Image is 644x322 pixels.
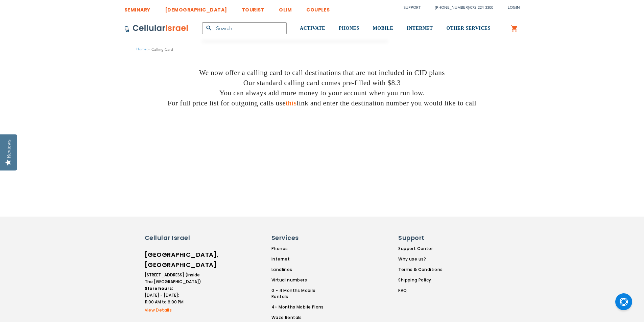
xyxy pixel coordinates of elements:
[373,26,393,31] span: MOBILE
[373,16,393,41] a: MOBILE
[271,267,333,273] a: Landlines
[279,2,292,14] a: OLIM
[5,88,639,98] h4: You can always add more money to your account when you run low.
[398,233,438,242] h6: Support
[300,16,325,41] a: ACTIVATE
[151,46,173,53] strong: Calling Card
[5,78,639,88] h4: Our standard calling card comes pre-filled with $8.3
[242,2,265,14] a: TOURIST
[271,233,329,242] h6: Services
[339,16,359,41] a: PHONES
[398,246,443,252] a: Support Center
[407,26,433,31] span: INTERNET
[5,68,639,78] h4: We now offer a calling card to call destinations that are not included in CID plans
[435,5,469,10] a: [PHONE_NUMBER]
[271,304,333,310] a: 4+ Months Mobile Plans
[271,288,333,300] a: 0 - 4 Months Mobile Rentals
[271,246,333,252] a: Phones
[470,5,493,10] a: 072-224-3300
[300,26,325,31] span: ACTIVATE
[306,2,330,14] a: COUPLES
[508,5,520,10] span: Login
[339,26,359,31] span: PHONES
[124,2,150,14] a: SEMINARY
[145,233,202,242] h6: Cellular Israel
[404,5,421,10] a: Support
[398,288,443,294] a: FAQ
[398,267,443,273] a: Terms & Conditions
[124,24,189,32] img: Cellular Israel Logo
[202,22,287,34] input: Search
[5,98,639,108] h4: For full price list for outgoing calls use link and enter the destination number you would like t...
[145,250,202,270] h6: [GEOGRAPHIC_DATA], [GEOGRAPHIC_DATA]
[398,277,443,283] a: Shipping Policy
[165,2,227,14] a: [DEMOGRAPHIC_DATA]
[271,315,333,321] a: Waze Rentals
[145,307,202,313] a: View Details
[398,256,443,262] a: Why use us?
[136,47,146,52] a: Home
[446,16,491,41] a: OTHER SERVICES
[6,140,12,158] div: Reviews
[286,99,296,107] a: this
[271,277,333,283] a: Virtual numbers
[407,16,433,41] a: INTERNET
[145,286,173,291] strong: Store hours:
[446,26,491,31] span: OTHER SERVICES
[271,256,333,262] a: Internet
[145,272,202,305] li: [STREET_ADDRESS] (inside The [GEOGRAPHIC_DATA]) [DATE] - [DATE]: 11:00 AM to 6:00 PM
[428,3,493,13] li: /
